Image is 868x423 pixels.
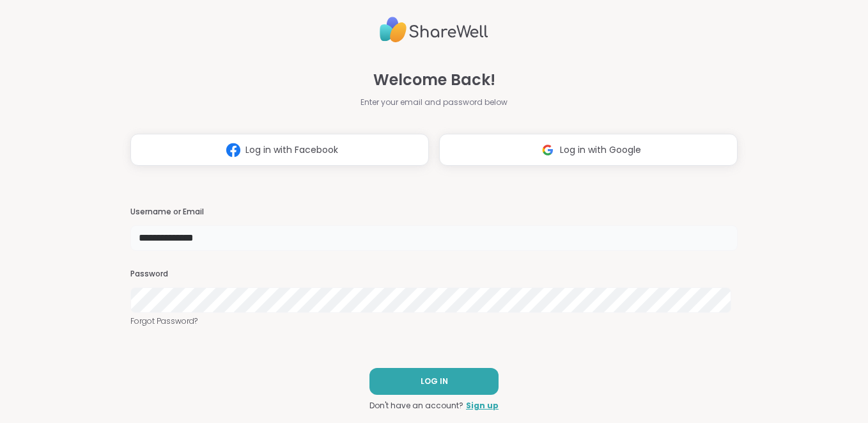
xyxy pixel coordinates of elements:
button: Log in with Google [439,134,738,166]
img: ShareWell Logomark [536,138,560,162]
h3: Username or Email [130,207,738,218]
button: LOG IN [369,368,499,395]
span: Don't have an account? [369,400,463,411]
span: Log in with Facebook [245,143,338,157]
span: LOG IN [421,376,448,387]
img: ShareWell Logomark [221,138,245,162]
a: Sign up [466,400,499,411]
span: Welcome Back! [373,68,495,92]
span: Log in with Google [560,143,641,157]
img: ShareWell Logo [380,12,488,48]
h3: Password [130,269,738,280]
button: Log in with Facebook [130,134,429,166]
a: Forgot Password? [130,315,738,327]
span: Enter your email and password below [360,97,508,108]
